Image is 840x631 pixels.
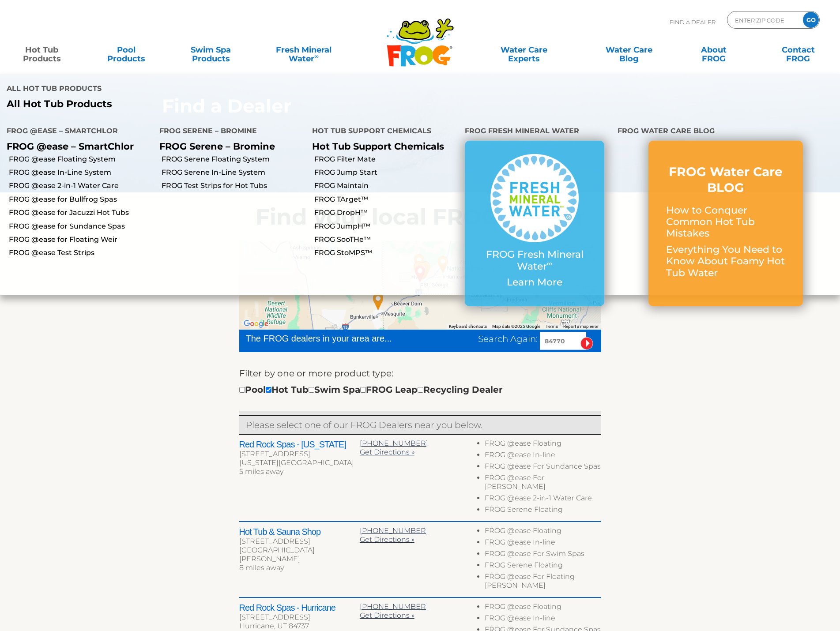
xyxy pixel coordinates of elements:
h4: FROG Fresh Mineral Water [465,123,604,141]
a: [PHONE_NUMBER] [360,439,428,447]
a: Get Directions » [360,535,414,544]
a: FROG Serene Floating System [162,154,305,164]
li: FROG Serene Floating [485,561,601,572]
input: Zip Code Form [734,14,794,26]
a: Open this area in Google Maps (opens a new window) [241,318,271,330]
sup: ∞ [547,259,552,268]
li: FROG @ease For Swim Spas [485,549,601,561]
a: PoolProducts [94,41,159,59]
p: FROG Fresh Mineral Water [482,249,587,272]
li: FROG @ease In-line [485,538,601,549]
p: FROG Serene – Bromine [159,141,299,152]
a: Get Directions » [360,448,414,456]
span: 8 miles away [239,563,284,572]
a: [PHONE_NUMBER] [360,526,428,535]
li: FROG @ease 2-in-1 Water Care [485,494,601,505]
sup: ∞ [314,53,319,60]
a: [PHONE_NUMBER] [360,602,428,611]
div: Pool Hot Tub Swim Spa FROG Leap Recycling Dealer [239,383,503,397]
input: Submit [580,337,593,350]
li: FROG @ease For Sundance Spas [485,462,601,473]
a: FROG Fresh Mineral Water∞ Learn More [482,154,587,293]
a: FROG @ease for Jacuzzi Hot Tubs [9,208,153,218]
a: Report a map error [563,324,599,329]
a: FROG @ease Floating System [9,154,153,164]
p: Please select one of our FROG Dealers near you below. [246,418,595,432]
h2: Red Rock Spas - [US_STATE] [239,439,360,450]
a: FROG JumpH™ [314,222,458,231]
a: FROG @ease 2-in-1 Water Care [9,181,153,191]
li: FROG @ease For [PERSON_NAME] [485,473,601,494]
input: GO [803,12,819,28]
h4: All Hot Tub Products [7,81,414,98]
img: Google [241,318,271,330]
label: Filter by one or more product type: [239,366,393,380]
h3: FROG Water Care BLOG [666,164,785,196]
a: FROG SooTHe™ [314,235,458,244]
div: [US_STATE][GEOGRAPHIC_DATA] [239,458,360,467]
span: Map data ©2025 Google [492,324,540,329]
a: FROG Filter Mate [314,154,458,164]
li: FROG @ease Floating [485,602,601,614]
a: All Hot Tub Products [7,98,414,110]
li: FROG @ease For Floating [PERSON_NAME] [485,572,601,593]
a: Water CareBlog [596,41,662,59]
a: Water CareExperts [471,41,577,59]
p: How to Conquer Common Hot Tub Mistakes [666,205,785,240]
a: Hot Tub Support Chemicals [312,141,444,152]
a: FROG @ease In-Line System [9,168,153,177]
a: Fresh MineralWater∞ [263,41,345,59]
a: ContactFROG [765,41,831,59]
div: Red Rock Spas - Mesquite - 35 miles away. [368,289,388,313]
span: 5 miles away [239,467,283,476]
li: FROG @ease In-line [485,451,601,462]
a: FROG @ease for Sundance Spas [9,222,153,231]
a: FROG Maintain [314,181,458,191]
h4: FROG Serene – Bromine [159,123,299,141]
p: Everything You Need to Know About Foamy Hot Tub Water [666,244,785,279]
a: FROG TArget™ [314,195,458,204]
a: Get Directions » [360,611,414,620]
h4: Hot Tub Support Chemicals [312,123,452,141]
span: Search Again: [478,334,538,344]
a: FROG Test Strips for Hot Tubs [162,181,305,191]
li: FROG @ease Floating [485,439,601,451]
div: Hurricane, UT 84737 [239,622,360,631]
h2: Hot Tub & Sauna Shop [239,526,360,537]
a: FROG Jump Start [314,168,458,177]
button: Keyboard shortcuts [449,323,487,330]
a: FROG Serene In-Line System [162,168,305,177]
a: Terms (opens in new tab) [546,324,558,329]
li: FROG Serene Floating [485,505,601,517]
a: Swim SpaProducts [178,41,244,59]
h4: FROG @ease – SmartChlor [7,123,146,141]
div: [STREET_ADDRESS] [239,613,360,622]
div: [STREET_ADDRESS] [239,537,360,546]
li: FROG @ease Floating [485,526,601,538]
a: FROG @ease Test Strips [9,248,153,258]
a: Hot TubProducts [9,41,75,59]
a: FROG DropH™ [314,208,458,218]
a: AboutFROG [681,41,746,59]
p: Learn More [482,277,587,288]
p: Find A Dealer [670,11,716,33]
div: The FROG dealers in your area are... [246,332,424,345]
h2: Red Rock Spas - Hurricane [239,602,360,613]
a: FROG Water Care BLOG How to Conquer Common Hot Tub Mistakes Everything You Need to Know About Foa... [666,164,785,283]
div: [GEOGRAPHIC_DATA][PERSON_NAME] [239,546,360,563]
p: FROG @ease – SmartChlor [7,141,146,152]
div: [STREET_ADDRESS] [239,450,360,458]
a: FROG StoMPS™ [314,248,458,258]
h4: FROG Water Care Blog [618,123,833,141]
a: FROG @ease for Floating Weir [9,235,153,244]
li: FROG @ease In-line [485,614,601,625]
a: FROG @ease for Bullfrog Spas [9,195,153,204]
